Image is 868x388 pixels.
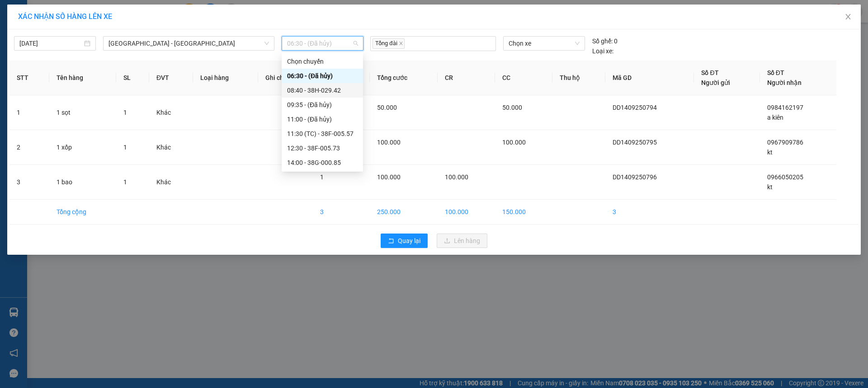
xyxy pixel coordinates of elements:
[123,109,127,116] span: 1
[613,104,657,111] span: DD1409250794
[287,71,358,81] div: 06:30 - (Đã hủy)
[502,104,522,111] span: 50.000
[605,61,694,95] th: Mã GD
[313,200,370,224] td: 3
[258,61,313,95] th: Ghi chú
[149,130,193,165] td: Khác
[49,165,116,200] td: 1 bao
[9,165,49,200] td: 3
[49,200,116,224] td: Tổng cộng
[835,5,861,30] button: Close
[123,178,127,186] span: 1
[767,173,803,181] span: 0966050205
[9,95,49,130] td: 1
[18,12,112,21] span: XÁC NHẬN SỐ HÀNG LÊN XE
[377,173,401,181] span: 100.000
[398,236,420,246] span: Quay lại
[613,139,657,146] span: DD1409250795
[399,41,403,46] span: close
[373,38,404,49] span: Tổng đài
[445,173,468,181] span: 100.000
[377,139,401,146] span: 100.000
[701,69,718,76] span: Số ĐT
[767,149,773,156] span: kt
[49,61,116,95] th: Tên hàng
[605,200,694,224] td: 3
[613,173,657,181] span: DD1409250796
[592,36,618,46] div: 0
[149,95,193,130] td: Khác
[282,54,363,69] div: Chọn chuyến
[552,61,605,95] th: Thu hộ
[149,61,193,95] th: ĐVT
[193,61,258,95] th: Loại hàng
[287,158,358,168] div: 14:00 - 38G-000.85
[287,100,358,110] div: 09:35 - (Đã hủy)
[388,238,394,245] span: rollback
[9,130,49,165] td: 2
[495,61,552,95] th: CC
[767,104,803,111] span: 0984162197
[264,41,269,46] span: down
[437,234,487,248] button: uploadLên hàng
[381,234,428,248] button: rollbackQuay lại
[108,37,269,50] span: Hà Nội - Kỳ Anh
[287,129,358,139] div: 11:30 (TC) - 38F-005.57
[377,104,397,111] span: 50.000
[49,130,116,165] td: 1 xốp
[287,85,358,95] div: 08:40 - 38H-029.42
[438,200,495,224] td: 100.000
[116,61,149,95] th: SL
[370,61,438,95] th: Tổng cước
[502,139,526,146] span: 100.000
[592,46,613,56] span: Loại xe:
[701,79,730,86] span: Người gửi
[495,200,552,224] td: 150.000
[19,38,82,48] input: 14/09/2025
[767,139,803,146] span: 0967909786
[287,143,358,153] div: 12:30 - 38F-005.73
[149,165,193,200] td: Khác
[767,79,802,86] span: Người nhận
[592,36,613,46] span: Số ghế:
[767,183,773,191] span: kt
[287,114,358,124] div: 11:00 - (Đã hủy)
[287,56,358,66] div: Chọn chuyến
[509,37,579,50] span: Chọn xe
[123,144,127,151] span: 1
[49,95,116,130] td: 1 sọt
[320,173,324,181] span: 1
[844,13,852,20] span: close
[9,61,49,95] th: STT
[767,114,783,121] span: a kiên
[438,61,495,95] th: CR
[370,200,438,224] td: 250.000
[287,37,358,50] span: 06:30 - (Đã hủy)
[767,69,784,76] span: Số ĐT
